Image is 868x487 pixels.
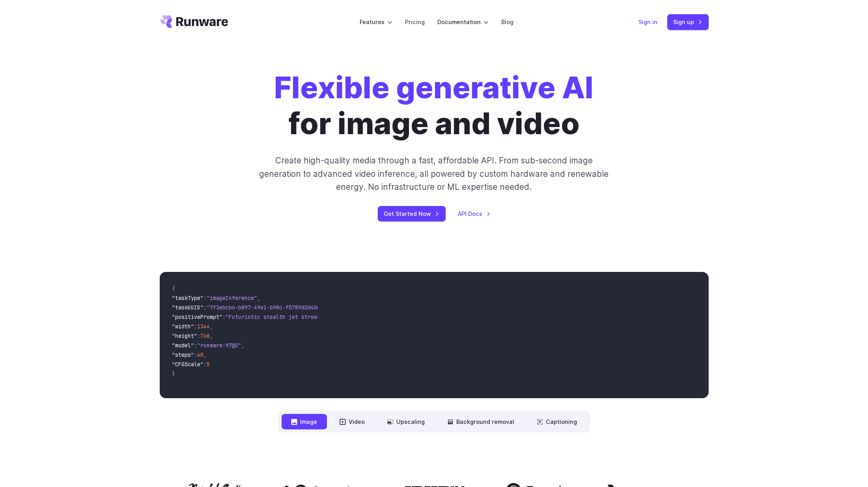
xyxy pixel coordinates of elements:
span: "7f3ebcb6-b897-49e1-b98c-f5789d2d40d7" [207,304,327,311]
span: : [204,294,207,302]
a: Pricing [405,17,425,26]
span: 1344 [198,323,210,330]
span: "model" [172,342,194,349]
button: Captioning [527,414,587,429]
a: Get Started Now [378,206,446,221]
span: : [198,332,201,339]
label: Documentation [437,17,489,26]
span: : [194,323,198,330]
span: } [172,370,175,377]
span: 40 [198,351,204,358]
span: "taskUUID" [172,304,204,311]
button: Background removal [438,414,524,429]
button: Upscaling [378,414,435,429]
span: "Futuristic stealth jet streaking through a neon-lit cityscape with glowing purple exhaust" [226,313,513,320]
button: Image [282,414,327,429]
span: "CFGScale" [172,361,204,368]
a: Blog [501,17,513,26]
span: , [210,323,213,330]
button: Video [330,414,375,429]
span: { [172,285,175,292]
h1: for image and video [274,69,594,141]
span: "runware:97@2" [198,342,242,349]
span: "taskType" [172,294,204,302]
span: : [194,342,198,349]
span: 768 [201,332,210,339]
span: "imageInference" [207,294,258,302]
span: "positivePrompt" [172,313,223,320]
p: Create high-quality media through a fast, affordable API. From sub-second image generation to adv... [258,154,610,193]
span: : [194,351,198,358]
span: , [204,351,207,358]
a: Sign up [667,14,709,30]
span: , [242,342,245,349]
strong: Flexible generative AI [274,69,594,105]
span: "steps" [172,351,194,358]
span: "width" [172,323,194,330]
label: Features [360,17,392,26]
span: : [223,313,226,320]
span: 5 [207,361,210,368]
span: : [204,304,207,311]
span: , [258,294,261,302]
span: , [210,332,213,339]
a: API Docs [458,209,491,218]
a: Sign in [639,17,658,26]
span: "height" [172,332,198,339]
span: : [204,361,207,368]
a: Go to / [160,15,228,28]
